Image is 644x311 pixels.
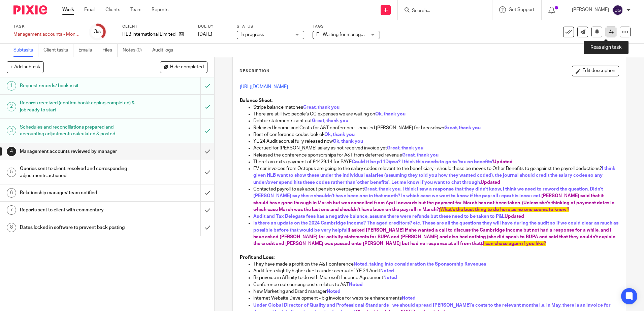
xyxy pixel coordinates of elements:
[97,30,101,34] small: /8
[170,65,204,70] span: Hide completed
[383,275,397,280] span: Noted
[20,146,136,157] h1: Management accounts reviewed by manager
[152,6,168,13] a: Reports
[7,188,16,198] div: 6
[102,44,118,57] a: Files
[444,126,481,130] span: Great, thank you
[380,269,394,273] span: Noted
[253,187,604,198] span: Great, thank you, I think I saw a response that they didn't know, I think we need to reword the q...
[253,281,618,288] p: Conference outsourcing costs relates to A&T
[612,5,623,15] img: svg%3E
[509,7,535,12] span: Get Support
[402,153,439,158] span: Great, thank you
[123,44,147,57] a: Notes (0)
[239,68,269,74] p: Description
[7,126,16,135] div: 3
[253,295,618,302] p: Internet Website Development - big invoice for website enhancements
[122,24,190,29] label: Client
[316,32,399,37] span: E - Waiting for manager review/approval
[352,160,493,164] span: Could it be p11D/psa? I think this needs to go to 'tax on benefits'
[7,147,16,156] div: 4
[253,145,618,151] p: Accrued for [PERSON_NAME] salary as not received invoice yet
[253,166,616,185] span: I think given HLB want to show these under the individual salaries (assuming they told you how th...
[253,111,618,117] p: There are still two people's CC expenses we are waiting on
[253,117,618,124] p: Debtor statements sent out
[122,31,175,38] p: HLB International Limited
[7,205,16,215] div: 7
[253,274,618,281] p: Big invoice in Affinity to do with Microsoft Licence Agreement
[43,44,73,57] a: Client tasks
[13,44,38,57] a: Subtasks
[240,32,264,37] span: In progress
[7,61,44,73] button: + Add subtask
[253,194,615,212] span: [PERSON_NAME] said that it should have gone through in March but was cancelled from April onwards...
[94,28,101,36] div: 3
[375,112,406,116] span: Ok, thank you
[7,102,16,111] div: 2
[20,205,136,215] h1: Reports sent to client with commentary
[20,122,136,139] h1: Schedules and reconciliations prepared and accounting adjustments calculated & posted
[440,207,569,212] span: What's the best thing to do here as no one seems to know?
[327,289,341,294] span: Noted
[253,186,618,213] p: Contacted payroll to ask about pension overpayment
[253,165,618,186] p: EV car invoices from Octopus are going to the salary codes relevant to the beneficiary - should t...
[253,125,618,131] p: Released Income and Costs for A&T conference - emailed [PERSON_NAME] for breakdown
[483,241,546,246] span: I can chase again if you like?
[312,118,348,123] span: Great, thank you
[572,6,609,13] p: [PERSON_NAME]
[84,6,95,13] a: Email
[253,221,619,232] span: Is there an update on the 2024 Cambridge Income? The aged creditors? etc. These are all the quest...
[13,24,81,29] label: Task
[13,31,81,38] div: Management accounts - Monthly
[13,5,47,14] img: Pixie
[105,6,120,13] a: Clients
[313,24,380,29] label: Tags
[349,282,363,287] span: Noted
[7,81,16,91] div: 1
[130,6,141,13] a: Team
[160,61,207,73] button: Hide completed
[152,44,178,57] a: Audit logs
[253,268,618,274] p: Audit fees slightly higher due to under accrual of YE 24 Audit
[198,24,228,29] label: Due by
[411,8,472,14] input: Search
[240,84,288,89] a: [URL][DOMAIN_NAME]
[333,139,363,144] span: Ok, thank you
[505,214,524,219] span: Updated
[62,6,74,13] a: Work
[7,168,16,177] div: 5
[253,288,618,295] p: New Marketing and Brand manager
[324,132,355,137] span: Ok, thank you
[493,160,513,164] span: Updated
[198,32,212,37] span: [DATE]
[20,222,136,233] h1: Dates locked in software to prevent back posting
[402,296,416,301] span: Noted
[240,98,272,103] strong: Balance Sheet:
[354,262,486,267] span: Noted, taking into consideration the Sponsorship Revenues
[20,164,136,181] h1: Queries sent to client, resolved and corresponding adjustments actioned
[253,228,616,246] span: I asked [PERSON_NAME] if she wanted a call to discuss the Cambridge income but not had a response...
[240,255,275,260] strong: Profit and Loss:
[253,159,618,165] p: There's an extra payment of £4429.14 for PAYE
[78,44,97,57] a: Emails
[237,24,304,29] label: Status
[7,223,16,232] div: 8
[253,152,618,159] p: Released the conference sponsorships for A&T from deferred revenue
[387,146,423,150] span: Great, thank you
[572,66,619,76] button: Edit description
[253,261,618,268] p: They have made a profit on the A&T conference
[20,98,136,115] h1: Records received (confirm bookkeeping completed) & job ready to start
[253,138,618,145] p: YE 24 Audit accrual fully released now
[20,188,136,198] h1: Relationship manager/ team notified
[253,131,618,138] p: Rest of conference codes look ok
[253,104,618,111] p: Stripe balance matches
[20,81,136,91] h1: Request records/ book visit
[303,105,340,110] span: Great, thank you
[253,214,505,219] span: Audit and Tax Delegate fees has a negative balance, assume there were refunds but these need to b...
[481,180,500,185] span: Updated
